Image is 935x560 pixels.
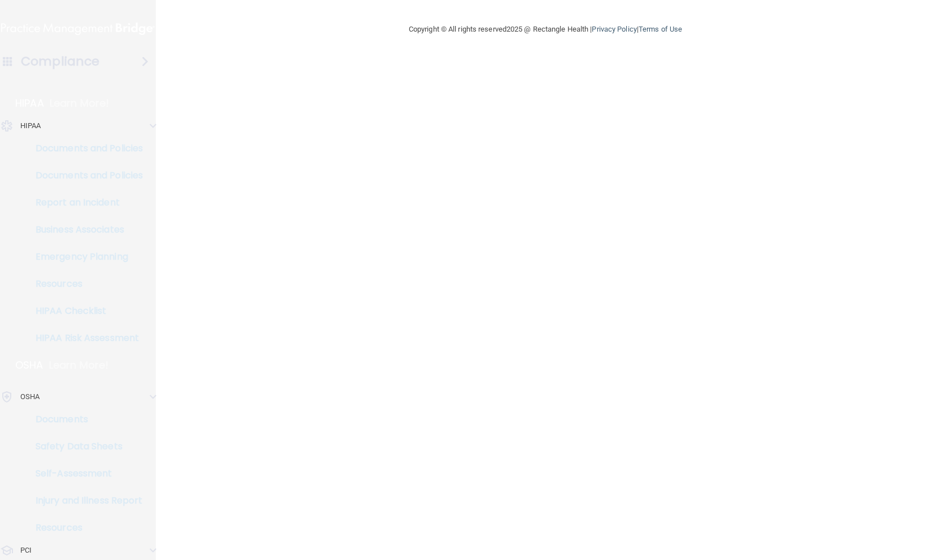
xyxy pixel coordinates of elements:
[592,25,636,33] a: Privacy Policy
[7,441,161,452] p: Safety Data Sheets
[7,224,161,235] p: Business Associates
[339,11,752,47] div: Copyright © All rights reserved 2025 @ Rectangle Health | |
[7,414,161,425] p: Documents
[20,544,32,557] p: PCI
[7,522,161,533] p: Resources
[7,495,161,506] p: Injury and Illness Report
[7,197,161,208] p: Report an Incident
[7,143,161,154] p: Documents and Policies
[639,25,682,33] a: Terms of Use
[7,170,161,181] p: Documents and Policies
[1,17,155,40] img: PMB logo
[7,278,161,290] p: Resources
[20,119,41,133] p: HIPAA
[49,358,109,372] p: Learn More!
[7,251,161,262] p: Emergency Planning
[15,358,43,372] p: OSHA
[50,97,110,110] p: Learn More!
[20,390,40,404] p: OSHA
[15,97,44,110] p: HIPAA
[21,54,99,69] h4: Compliance
[7,333,161,344] p: HIPAA Risk Assessment
[7,305,161,317] p: HIPAA Checklist
[7,468,161,479] p: Self-Assessment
